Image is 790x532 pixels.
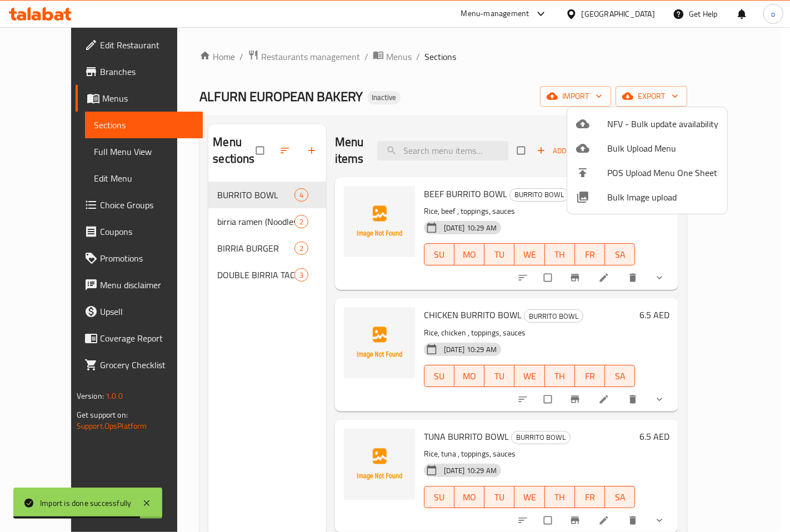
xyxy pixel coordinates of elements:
span: Bulk Upload Menu [607,142,718,155]
span: NFV - Bulk update availability [607,117,718,131]
li: POS Upload Menu One Sheet [567,160,727,185]
span: POS Upload Menu One Sheet [607,166,718,179]
div: Import is done successfully [40,497,131,509]
li: Upload bulk menu [567,136,727,160]
span: Bulk Image upload [607,190,718,204]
